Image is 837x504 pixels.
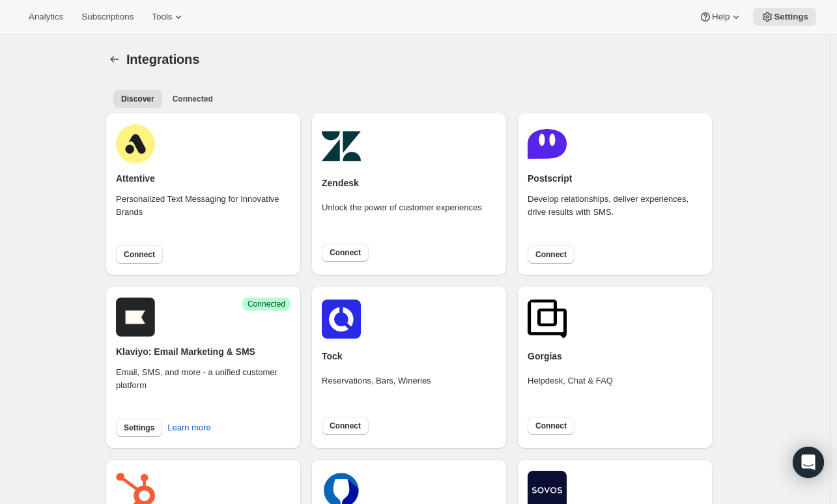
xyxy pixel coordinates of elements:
div: Unlock the power of customer experiences [322,201,482,232]
div: Open Intercom Messenger [793,447,824,478]
button: Analytics [21,8,71,26]
img: tockicon.png [322,300,361,339]
h2: Postscript [528,172,572,185]
div: Helpdesk, Chat & FAQ [528,374,613,406]
span: Connected [248,299,285,309]
span: Help [712,12,730,22]
button: Learn more [160,417,218,438]
span: Tools [152,12,172,22]
h2: Gorgias [528,350,562,363]
button: Connect [116,245,163,264]
span: Settings [774,12,808,22]
span: Connect [330,247,361,258]
img: attentive.png [116,124,155,163]
h2: Attentive [116,172,155,185]
h2: Tock [322,350,343,363]
span: Learn more [167,421,210,434]
span: Integrations [126,52,199,66]
span: Connect [535,249,567,260]
button: Help [691,8,750,26]
button: Connect [322,417,369,435]
span: Connect [124,249,155,260]
span: Connect [330,421,361,431]
span: Connect [535,421,567,431]
h2: Klaviyo: Email Marketing & SMS [116,345,255,358]
button: Tools [144,8,193,26]
span: Settings [124,423,154,433]
button: All customers [113,90,162,108]
button: Subscriptions [74,8,141,26]
div: Email, SMS, and more - a unified customer platform [116,366,291,410]
span: Discover [121,94,154,104]
span: Analytics [29,12,63,22]
button: Connect [528,417,575,435]
img: postscript.png [528,124,567,163]
img: zendesk.png [322,126,361,165]
button: Settings [753,8,816,26]
h2: Zendesk [322,176,359,189]
button: Connect [322,244,369,262]
div: Develop relationships, deliver experiences, drive results with SMS. [528,193,702,237]
button: Connect [528,245,575,264]
div: Personalized Text Messaging for Innovative Brands [116,193,291,237]
span: Connected [173,94,213,104]
img: gorgias.png [528,300,567,339]
button: Settings [106,50,124,68]
span: Subscriptions [81,12,134,22]
button: Settings [116,419,162,437]
div: Reservations, Bars, Wineries [322,374,431,406]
